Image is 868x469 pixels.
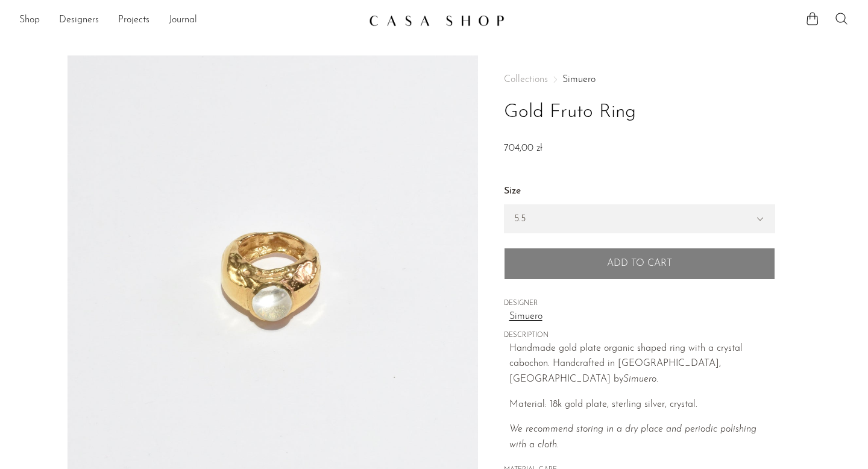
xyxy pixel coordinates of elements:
[19,10,359,31] ul: NEW HEADER MENU
[504,248,775,279] button: Add to cart
[509,424,756,450] i: We recommend storing in a dry place and periodic polishing with a cloth.
[504,143,542,153] span: 704,00 zł
[504,75,548,84] span: Collections
[623,374,658,384] em: Simuero.
[509,309,775,325] a: Simuero
[509,397,775,413] p: Material: 18k gold plate, sterling silver, crystal.
[169,13,197,28] a: Journal
[118,13,149,28] a: Projects
[504,184,775,200] label: Size
[504,298,775,309] span: DESIGNER
[607,258,672,269] span: Add to cart
[19,10,359,31] nav: Desktop navigation
[562,75,596,84] a: Simuero
[509,341,775,388] p: Handmade gold plate organic shaped ring with a crystal cabochon. Handcrafted in [GEOGRAPHIC_DATA]...
[504,97,775,128] h1: Gold Fruto Ring
[504,75,775,84] nav: Breadcrumbs
[59,13,99,28] a: Designers
[19,13,40,28] a: Shop
[504,330,775,341] span: DESCRIPTION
